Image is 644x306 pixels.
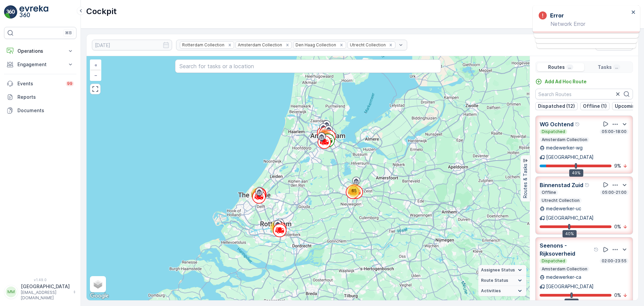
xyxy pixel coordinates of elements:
[65,30,72,36] p: ⌘B
[175,59,441,73] input: Search for tasks or a location
[352,188,357,193] span: 65
[522,164,529,198] p: Routes & Tasks
[17,61,63,68] p: Engagement
[21,283,70,290] p: [GEOGRAPHIC_DATA]
[546,274,581,280] p: medewerker-ca
[535,78,587,85] a: Add Ad Hoc Route
[535,89,633,99] input: Search Routes
[568,64,572,70] p: ...
[538,103,575,110] p: Dispatched (12)
[562,230,577,237] div: 40%
[601,190,627,195] p: 05:00-21:00
[594,247,599,252] div: Help Tooltip Icon
[481,267,515,273] span: Assignee Status
[17,94,74,100] p: Reports
[565,299,579,306] div: 43%
[17,80,62,87] p: Events
[478,265,526,275] summary: Assignee Status
[4,104,76,117] a: Documents
[270,221,283,234] div: 73
[17,48,63,54] p: Operations
[548,64,565,71] p: Routes
[546,154,594,161] p: [GEOGRAPHIC_DATA]
[601,129,627,134] p: 05:00-18:00
[481,278,508,283] span: Route Status
[569,169,583,177] div: 49%
[541,137,588,142] p: Amsterdam Collection
[4,283,76,301] button: MM[GEOGRAPHIC_DATA][EMAIL_ADDRESS][DOMAIN_NAME]
[575,122,580,127] div: Help Tooltip Icon
[4,58,76,71] button: Engagement
[67,81,72,86] p: 99
[92,40,172,50] input: dd/mm/yyyy
[541,198,580,203] p: Utrecht Collection
[88,292,110,300] img: Google
[481,288,501,294] span: Activities
[631,9,636,16] button: close
[21,290,70,301] p: [EMAIL_ADDRESS][DOMAIN_NAME]
[583,103,607,110] p: Offline (1)
[91,70,101,80] a: Zoom Out
[4,5,17,19] img: logo
[546,215,594,221] p: [GEOGRAPHIC_DATA]
[4,90,76,104] a: Reports
[4,44,76,58] button: Operations
[546,144,583,151] p: medewerker-wg
[478,275,526,286] summary: Route Status
[614,163,621,169] p: 9 %
[94,62,97,68] span: +
[478,286,526,296] summary: Activities
[550,11,564,19] h3: Error
[545,78,587,85] p: Add Ad Hoc Route
[540,242,592,258] p: Seenons - Rijksoverheid
[540,181,583,189] p: Binnenstad Zuid
[541,258,566,264] p: Dispatched
[546,205,581,212] p: medewerker-uc
[4,278,76,282] span: v 1.49.0
[539,21,629,27] p: Network Error
[19,5,48,19] img: logo_light-DOdMpM7g.png
[535,102,578,110] button: Dispatched (12)
[318,129,331,142] div: 241
[601,258,627,264] p: 02:00-23:55
[251,188,264,201] div: 42
[541,190,557,195] p: Offline
[86,6,117,17] p: Cockpit
[540,120,574,128] p: WG Ochtend
[347,184,361,198] div: 65
[541,129,566,134] p: Dispatched
[580,102,609,110] button: Offline (1)
[614,64,619,70] p: ...
[94,72,98,78] span: −
[614,292,621,299] p: 0 %
[17,107,74,114] p: Documents
[541,266,588,272] p: Amsterdam Collection
[91,60,101,70] a: Zoom In
[91,277,105,292] a: Layers
[598,64,612,71] p: Tasks
[614,223,621,230] p: 0 %
[6,287,16,297] div: MM
[546,283,594,290] p: [GEOGRAPHIC_DATA]
[4,77,76,90] a: Events99
[585,182,590,188] div: Help Tooltip Icon
[88,292,110,300] a: Open this area in Google Maps (opens a new window)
